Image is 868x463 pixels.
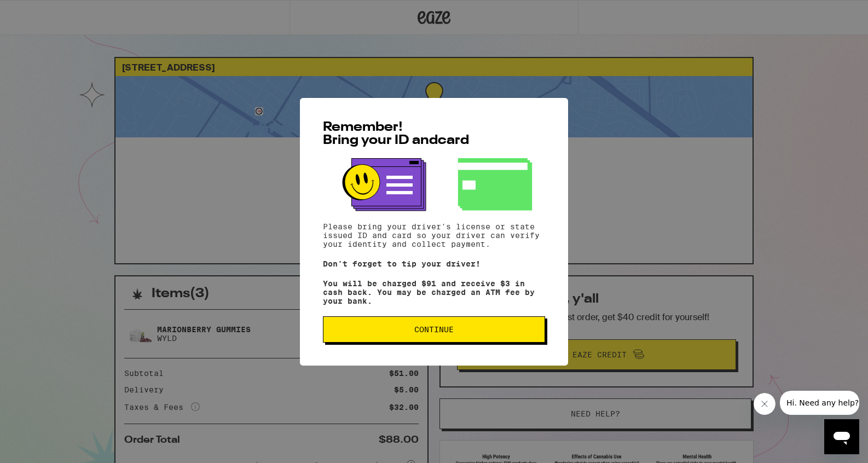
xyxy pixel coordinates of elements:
p: Don't forget to tip your driver! [323,259,545,268]
span: Remember! Bring your ID and card [323,121,469,147]
button: Continue [323,316,545,343]
iframe: Message from company [780,391,859,415]
p: Please bring your driver's license or state issued ID and card so your driver can verify your ide... [323,222,545,248]
span: Continue [414,326,454,333]
iframe: Button to launch messaging window [824,419,859,454]
iframe: Close message [754,393,776,415]
p: You will be charged $91 and receive $3 in cash back. You may be charged an ATM fee by your bank. [323,279,545,305]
